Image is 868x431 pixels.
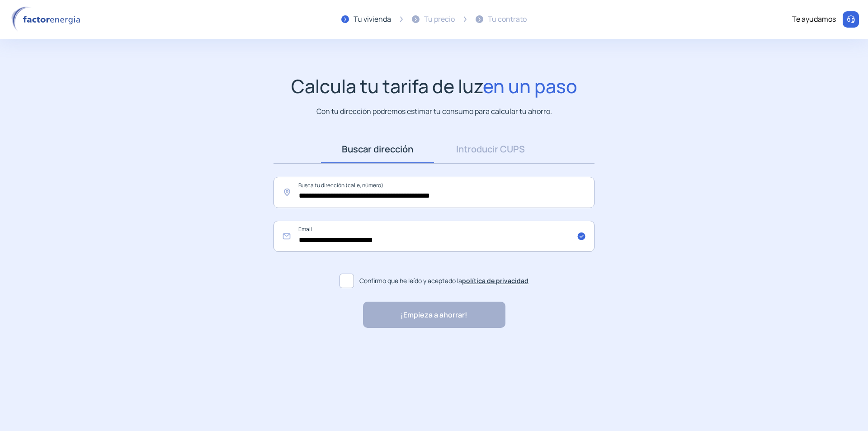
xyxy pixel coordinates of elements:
h1: Calcula tu tarifa de luz [291,75,577,97]
img: logo factor [9,6,86,33]
span: en un paso [483,73,577,99]
img: llamar [846,15,855,24]
a: política de privacidad [462,276,528,285]
div: Tu contrato [488,14,527,25]
div: Tu precio [424,14,455,25]
span: Confirmo que he leído y aceptado la [359,276,528,286]
div: Te ayudamos [792,14,836,25]
div: Tu vivienda [354,14,391,25]
a: Buscar dirección [321,135,434,163]
a: Introducir CUPS [434,135,547,163]
p: Con tu dirección podremos estimar tu consumo para calcular tu ahorro. [316,106,552,117]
